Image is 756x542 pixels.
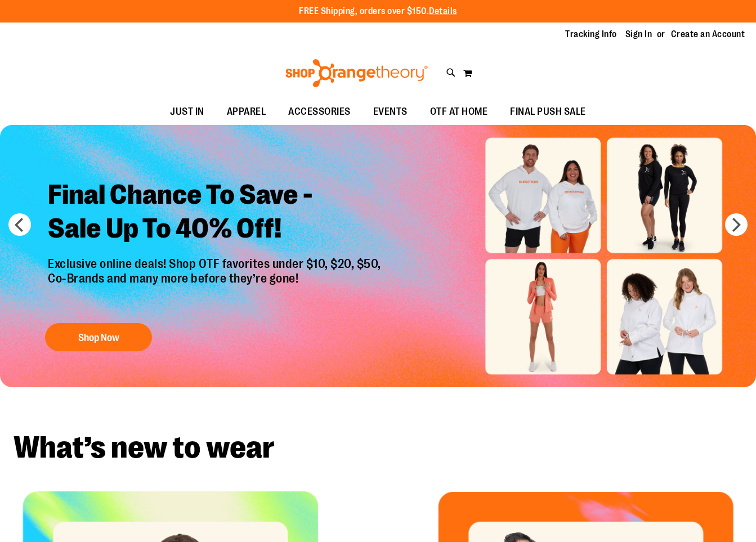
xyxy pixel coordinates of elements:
button: prev [8,213,31,236]
button: Shop Now [45,323,152,351]
a: Tracking Info [565,28,617,41]
a: FINAL PUSH SALE [499,99,597,125]
a: EVENTS [362,99,419,125]
h2: Final Chance To Save - Sale Up To 40% Off! [39,169,392,257]
a: ACCESSORIES [277,99,362,125]
a: Details [429,6,457,16]
p: Exclusive online deals! Shop OTF favorites under $10, $20, $50, Co-Brands and many more before th... [39,257,392,312]
img: Shop Orangetheory [284,59,430,87]
h2: What’s new to wear [14,432,742,463]
span: JUST IN [170,99,204,124]
a: APPAREL [216,99,278,125]
button: next [725,213,748,236]
span: EVENTS [373,99,408,124]
a: OTF AT HOME [419,99,499,125]
a: Final Chance To Save -Sale Up To 40% Off! Exclusive online deals! Shop OTF favorites under $10, $... [39,169,392,357]
span: FINAL PUSH SALE [510,99,586,124]
span: ACCESSORIES [288,99,351,124]
span: OTF AT HOME [430,99,488,124]
a: JUST IN [159,99,216,125]
a: Sign In [625,28,652,41]
span: APPAREL [227,99,266,124]
a: Create an Account [671,28,745,41]
p: FREE Shipping, orders over $150. [299,5,457,18]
